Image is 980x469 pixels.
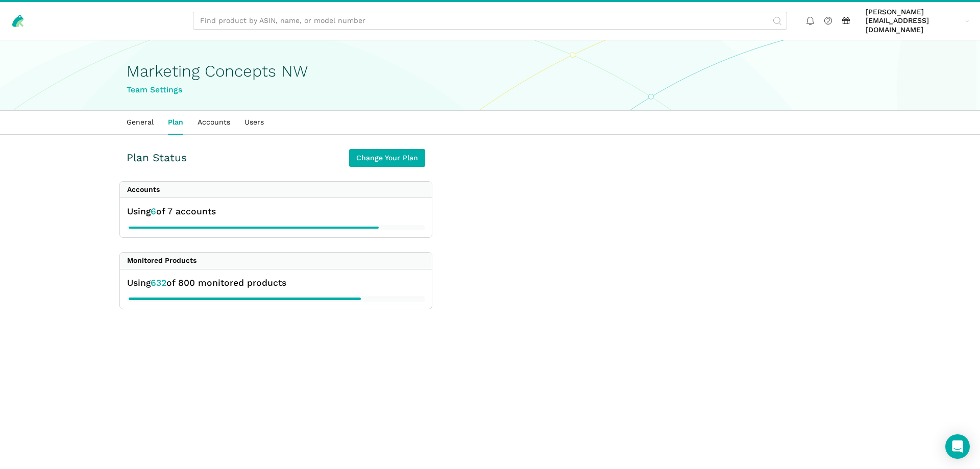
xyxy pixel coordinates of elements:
a: General [119,111,161,134]
span: 6 [151,206,156,216]
span: [PERSON_NAME][EMAIL_ADDRESS][DOMAIN_NAME] [866,8,962,35]
input: Find product by ASIN, name, or model number [193,12,787,30]
h1: Marketing Concepts NW [127,62,853,80]
div: Using of 7 accounts [127,205,425,218]
span: 632 [151,278,166,288]
h3: Plan Status [127,151,187,165]
div: Accounts [127,185,160,194]
div: Using of 800 monitored products [127,277,425,289]
a: Change Your Plan [349,149,425,167]
a: Users [237,111,271,134]
a: [PERSON_NAME][EMAIL_ADDRESS][DOMAIN_NAME] [862,6,973,36]
a: Plan [161,111,190,134]
div: Team Settings [127,84,853,96]
div: Open Intercom Messenger [945,434,970,459]
div: Monitored Products [127,256,197,265]
a: Accounts [190,111,237,134]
